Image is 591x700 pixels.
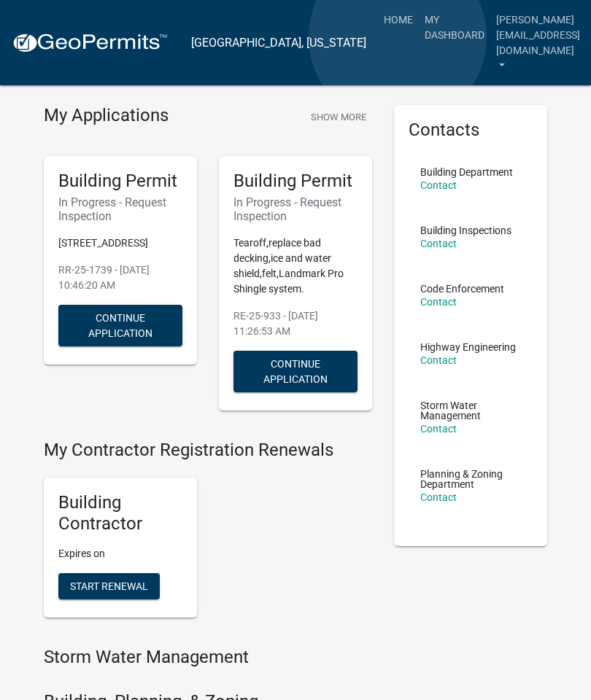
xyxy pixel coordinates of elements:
p: RE-25-933 - [DATE] 11:26:53 AM [233,308,358,339]
a: Contact [420,423,457,435]
a: Contact [420,296,457,308]
p: [STREET_ADDRESS] [58,236,182,251]
h4: My Applications [44,105,169,127]
a: Contact [420,354,457,366]
h6: In Progress - Request Inspection [233,195,358,223]
h4: Storm Water Management [44,647,372,668]
p: Planning & Zoning Department [420,469,521,489]
button: Continue Application [58,305,182,346]
a: Home [378,6,419,34]
p: RR-25-1739 - [DATE] 10:46:20 AM [58,262,182,293]
p: Building Department [420,167,513,177]
a: My Dashboard [419,6,490,49]
h5: Building Permit [58,171,182,192]
h5: Building Contractor [58,492,182,534]
p: Building Inspections [420,225,511,236]
button: Start Renewal [58,573,160,599]
a: Contact [420,238,457,249]
wm-registration-list-section: My Contractor Registration Renewals [44,440,372,629]
h6: In Progress - Request Inspection [58,195,182,223]
a: Contact [420,179,457,191]
h4: My Contractor Registration Renewals [44,440,372,461]
a: Contact [420,491,457,503]
span: Start Renewal [70,580,148,592]
p: Expires on [58,546,182,561]
a: [PERSON_NAME][EMAIL_ADDRESS][DOMAIN_NAME] [490,6,586,79]
button: Show More [305,105,372,129]
p: Highway Engineering [420,342,516,352]
h5: Building Permit [233,171,358,192]
p: Tearoff,replace bad decking,ice and water shield,felt,Landmark Pro Shingle system. [233,236,358,297]
button: Continue Application [233,351,358,392]
h5: Contacts [409,120,533,141]
a: [GEOGRAPHIC_DATA], [US_STATE] [191,31,366,55]
p: Code Enforcement [420,284,504,294]
p: Storm Water Management [420,400,521,421]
